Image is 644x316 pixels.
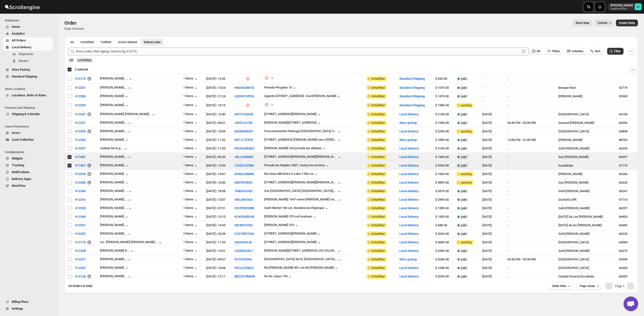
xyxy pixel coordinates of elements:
button: #12294 [72,170,89,178]
button: [PERSON_NAME]... [100,197,132,202]
span: Action Needed [118,40,137,44]
div: 1 items [183,197,198,202]
span: Delivery date [144,40,161,44]
button: #12336 [72,136,89,144]
button: #12175 [72,75,89,83]
div: [PERSON_NAME]... [100,155,127,158]
button: [STREET_ADDRESS][PERSON_NAME] [264,240,322,245]
span: #12336 [75,138,86,142]
button: 1 items [183,77,198,81]
span: Store PickUp [12,68,30,71]
div: [PERSON_NAME] 224 privada las aldabas [264,146,322,150]
button: Map action label [573,20,592,26]
button: [PERSON_NAME] ... [100,189,133,194]
button: #12126 [72,273,89,280]
button: Widgets [3,155,53,162]
div: 2 items [183,232,198,237]
button: Locations, Rules & Rates [3,92,53,99]
div: 1 items [183,86,198,90]
span: #12251 [75,85,86,90]
button: Columns [565,48,586,55]
button: [PERSON_NAME]... [100,155,132,160]
button: 1 items [183,129,198,134]
span: Fulfilled [101,40,111,44]
button: [PERSON_NAME] 224 privada las aldabas [264,146,327,151]
div: [PERSON_NAME] [100,103,124,107]
button: Create custom order [616,20,638,26]
div: [STREET_ADDRESS][PERSON_NAME] [264,240,317,244]
button: Filters [545,48,563,55]
button: Local Delivery [399,112,419,116]
button: [PERSON_NAME]... [100,232,132,237]
div: [PERSON_NAME]... [100,232,127,235]
button: Local Delivery [399,181,419,184]
button: [PERSON_NAME] 370 col Anahuac [264,215,317,219]
button: 1 items [183,206,198,211]
button: [PERSON_NAME] [100,172,129,177]
div: [PERSON_NAME] [PERSON_NAME].. [100,112,151,116]
span: #12339 [75,103,86,108]
button: 1 items [183,257,198,262]
button: Routes [3,58,53,64]
button: [PERSON_NAME]... [100,274,132,279]
button: 0UROL05M08 [234,172,254,176]
button: [PERSON_NAME] [100,138,129,143]
button: [PERSON_NAME] [100,163,129,168]
button: Local Delivery [399,266,419,270]
span: #12327 [75,120,86,125]
button: 1 items [183,146,198,151]
button: #12325 [72,230,89,238]
button: Local Delivery [399,275,419,278]
span: #12332 [75,266,86,270]
button: #12267 [72,110,89,118]
button: N9T1L7ZSFK [234,138,253,142]
button: 1 items [183,94,198,99]
button: Privada Pergolas 10 [264,86,297,90]
div: Agustin [STREET_ADDRESS]. Gral [PERSON_NAME] [264,94,336,98]
button: 1 items [183,215,198,219]
span: #12333 [75,129,86,134]
button: [GEOGRAPHIC_DATA] 6610, [GEOGRAPHIC_DATA][PERSON_NAME] sector [264,257,342,262]
span: Locations, Rules & Rates [12,93,46,97]
div: [PERSON_NAME] 1647 nueva [PERSON_NAME] vista [264,197,337,201]
button: 1 items [183,121,198,126]
div: Ave [GEOGRAPHIC_DATA] [GEOGRAPHIC_DATA][PERSON_NAME] [264,189,337,193]
div: [STREET_ADDRESS][PERSON_NAME] [264,112,317,116]
button: Delivery Apps [3,176,53,182]
span: All [537,49,540,53]
span: #12170 [75,240,86,245]
button: 1 items [183,138,198,143]
button: #11967 [72,162,89,169]
div: Privada los Maples 2007, Contry los encinos [264,163,325,167]
button: NVUGQ9K8XZ [234,147,254,150]
button: Standard Shipping [399,86,425,89]
button: [PERSON_NAME] [100,266,129,271]
div: Isabela De la g... [100,146,123,150]
img: ScrollEngine [4,1,40,13]
button: Unfulfilled [78,39,97,46]
div: 1 items [183,274,198,279]
button: Local Delivery [399,240,419,244]
button: [PERSON_NAME] [100,94,129,99]
button: All [67,39,77,46]
button: 1 items [183,266,198,271]
button: 1 items [183,223,198,228]
div: [PERSON_NAME]... [100,197,127,201]
button: #12251 [72,84,89,92]
button: Privada los Maples 2007, Contry los encinos [264,163,330,168]
text: DC [636,5,640,9]
button: [PERSON_NAME] ... [100,206,133,211]
span: #11967 [75,163,86,168]
span: Tracking [12,163,24,167]
button: All Orders [3,37,53,44]
div: [PERSON_NAME] ... [100,77,128,80]
span: #12340 [75,214,86,219]
button: Local Delivery [399,198,419,201]
span: Cash Collection [12,138,34,141]
button: [STREET_ADDRESS][PERSON_NAME] [264,232,322,237]
button: 1 items [183,103,198,108]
